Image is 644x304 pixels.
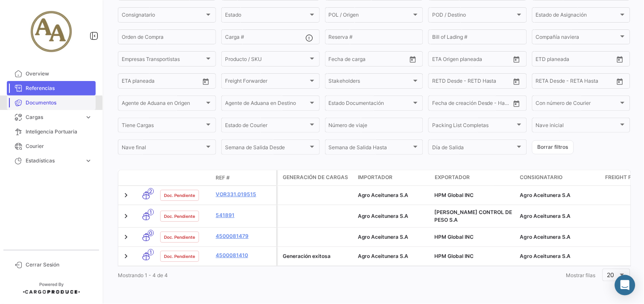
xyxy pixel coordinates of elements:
datatable-header-cell: Generación de cargas [278,170,354,185]
img: 852fc388-10ad-47fd-b232-e98225ca49a8.jpg [30,10,73,53]
span: Importador [358,174,392,181]
span: Doc. Pendiente [164,213,195,220]
span: Día de Salida [432,146,515,152]
a: Referencias [7,81,96,96]
datatable-header-cell: Consignatario [517,170,602,185]
div: Generación exitosa [283,252,351,260]
span: Agro Aceitunera S.A [358,213,409,219]
button: Open calendar [614,75,626,88]
span: 2 [148,188,154,194]
span: Doc. Pendiente [164,253,195,260]
a: Courier [7,139,96,153]
span: Compañía naviera [536,35,619,41]
a: Expand/Collapse Row [122,233,130,241]
input: Desde [432,79,448,85]
button: Open calendar [614,53,626,66]
span: VARPE CONTROL DE PESO S.A [435,209,512,223]
span: Agro Aceitunera S.A [520,192,571,198]
button: Open calendar [510,75,523,88]
input: Desde [329,57,344,63]
span: Con número de Courier [536,101,619,107]
span: Mostrar filas [566,272,596,278]
span: expand_more [85,113,92,121]
span: Agro Aceitunera S.A [358,234,409,240]
span: HPM Global INC [435,192,474,198]
a: Expand/Collapse Row [122,191,130,200]
span: HPM Global INC [435,234,474,240]
span: Generación de cargas [283,174,348,181]
a: 541891 [216,211,273,219]
button: Open calendar [407,53,419,66]
input: Hasta [557,79,594,85]
span: expand_more [85,157,92,165]
span: Estado de Courier [225,124,308,130]
span: Doc. Pendiente [164,192,195,199]
span: 1 [148,209,154,215]
input: Hasta [350,57,387,63]
span: Semana de Salida Hasta [329,146,412,152]
span: HPM Global INC [435,253,474,259]
span: 0 [148,230,154,236]
input: Hasta [454,57,491,63]
input: Hasta [557,57,594,63]
span: Agente de Aduana en Destino [225,101,308,107]
span: Empresas Transportistas [122,57,205,63]
button: Open calendar [510,53,523,66]
input: Hasta [454,79,491,85]
span: Estado Documentación [329,101,412,107]
input: Desde [432,101,448,107]
span: Exportador [435,174,470,181]
button: Open calendar [510,97,523,110]
input: Desde [536,79,551,85]
div: Abrir Intercom Messenger [615,275,635,295]
span: Doc. Pendiente [164,234,195,240]
span: Ref # [216,174,230,182]
span: Referencias [26,84,92,92]
span: Courier [26,142,92,150]
span: 1 [148,249,154,255]
span: Agro Aceitunera S.A [520,253,571,259]
span: Packing List Completas [432,124,515,130]
a: 4500081479 [216,232,273,240]
span: POD / Destino [432,13,515,19]
span: Mostrando 1 - 4 de 4 [118,272,168,278]
a: VOR331.019515 [216,191,273,198]
datatable-header-cell: Estado Doc. [157,174,212,181]
datatable-header-cell: Ref # [212,171,276,185]
input: Desde [536,57,551,63]
span: Agro Aceitunera S.A [358,253,409,259]
input: Hasta [143,79,180,85]
datatable-header-cell: Importador [354,170,431,185]
span: Tiene Cargas [122,124,205,130]
span: Consignatario [520,174,563,181]
span: Estado [225,13,308,19]
datatable-header-cell: Modo de Transporte [135,174,157,181]
button: Open calendar [199,75,212,88]
span: Consignatario [122,13,205,19]
button: Borrar filtros [532,140,574,154]
a: Expand/Collapse Row [122,212,130,220]
span: Nave final [122,146,205,152]
input: Desde [432,57,448,63]
span: Estadísticas [26,157,81,165]
span: Cargas [26,113,81,121]
span: Agente de Aduana en Origen [122,101,205,107]
span: POL / Origen [329,13,412,19]
input: Desde [122,79,137,85]
span: Agro Aceitunera S.A [520,213,571,219]
input: Hasta [454,101,491,107]
span: Cerrar Sesión [26,261,92,269]
span: Inteligencia Portuaria [26,128,92,136]
a: 4500081410 [216,252,273,259]
span: Agro Aceitunera S.A [520,234,571,240]
a: Documentos [7,96,96,110]
span: Stakeholders [329,79,412,85]
a: Inteligencia Portuaria [7,124,96,139]
span: Producto / SKU [225,57,308,63]
span: Estado de Asignación [536,13,619,19]
span: Nave inicial [536,124,619,130]
span: Documentos [26,99,92,107]
span: 20 [607,271,615,278]
a: Expand/Collapse Row [122,252,130,261]
a: Overview [7,67,96,81]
